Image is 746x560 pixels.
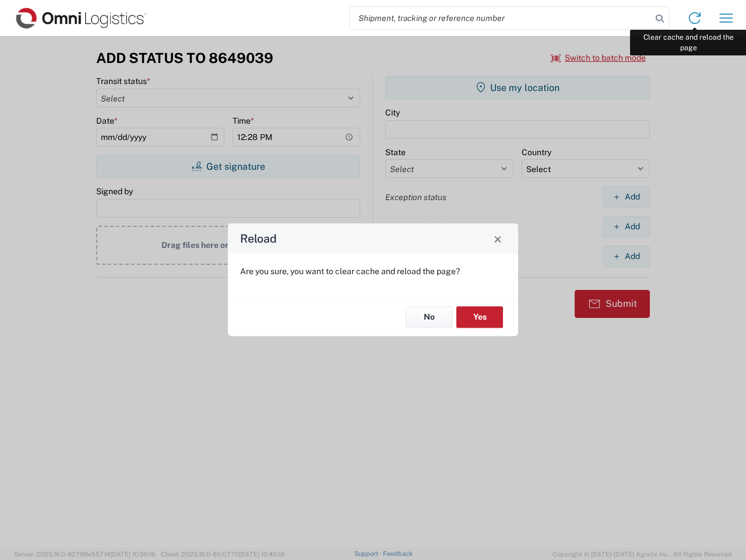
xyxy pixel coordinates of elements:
p: Are you sure, you want to clear cache and reload the page? [240,266,506,276]
button: Yes [456,306,503,328]
h4: Reload [240,230,277,247]
input: Shipment, tracking or reference number [350,7,652,29]
button: Close [490,230,506,247]
button: No [406,306,452,328]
